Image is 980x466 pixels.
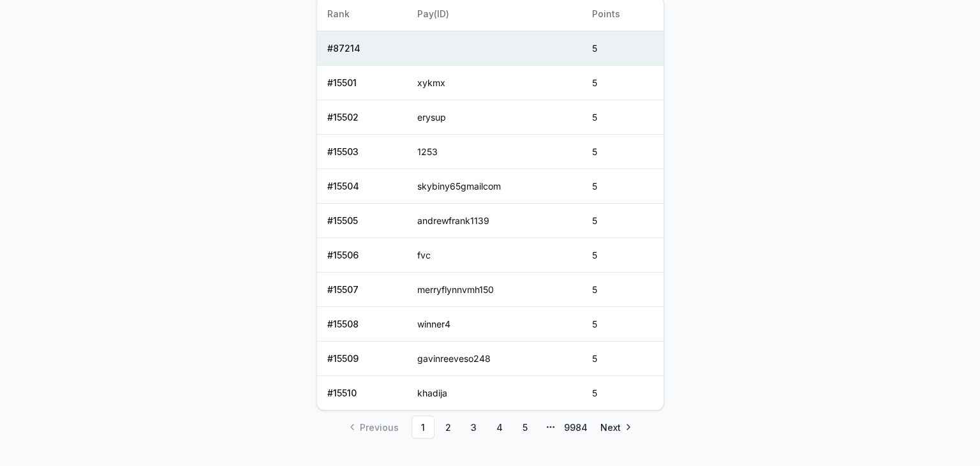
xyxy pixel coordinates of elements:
[582,135,664,169] td: 5
[412,416,434,439] a: 1
[407,66,582,100] td: xykmx
[590,416,640,439] a: Go to next page
[582,376,664,410] td: 5
[565,416,588,439] a: 9984
[407,169,582,204] td: skybiny65gmailcom
[407,342,582,376] td: gavinreeveso248
[407,273,582,307] td: merryflynnvmh150
[582,100,664,135] td: 5
[407,135,582,169] td: 1253
[582,204,664,238] td: 5
[317,273,407,307] td: # 15507
[407,376,582,410] td: khadija
[514,416,537,439] a: 5
[317,307,407,342] td: # 15508
[317,31,407,66] td: # 87214
[317,100,407,135] td: # 15502
[317,204,407,238] td: # 15505
[463,416,486,439] a: 3
[317,135,407,169] td: # 15503
[437,416,460,439] a: 2
[317,342,407,376] td: # 15509
[582,273,664,307] td: 5
[582,238,664,273] td: 5
[407,307,582,342] td: winner4
[407,238,582,273] td: fvc
[582,66,664,100] td: 5
[488,416,511,439] a: 4
[600,421,621,434] span: Next
[317,376,407,410] td: # 15510
[317,238,407,273] td: # 15506
[407,204,582,238] td: andrewfrank1139
[582,169,664,204] td: 5
[407,100,582,135] td: erysup
[582,307,664,342] td: 5
[582,31,664,66] td: 5
[582,342,664,376] td: 5
[317,169,407,204] td: # 15504
[316,416,664,439] nav: pagination
[317,66,407,100] td: # 15501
